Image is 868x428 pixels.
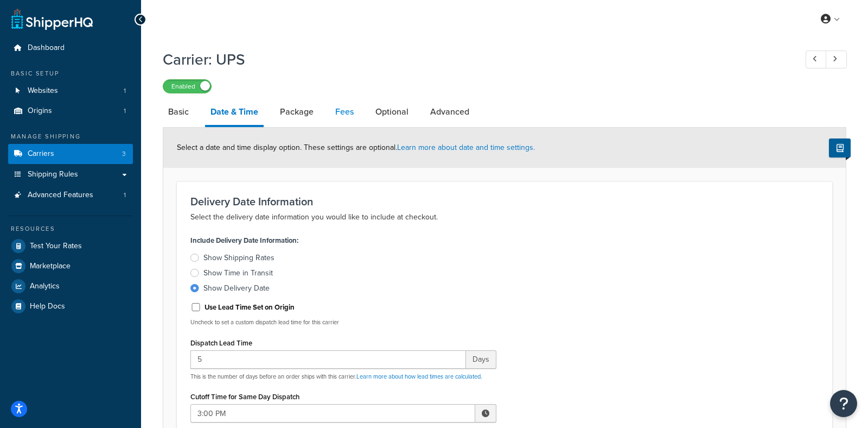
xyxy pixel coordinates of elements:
[8,101,133,121] li: Origins
[28,86,58,96] span: Websites
[203,268,273,279] div: Show Time in Transit
[203,253,275,263] div: Show Shipping Rates
[8,297,133,316] a: Help Docs
[8,185,133,205] li: Advanced Features
[190,211,819,224] p: Select the delivery date information you would like to include at checkout.
[275,99,319,125] a: Package
[28,191,93,200] span: Advanced Features
[8,69,133,78] div: Basic Setup
[190,233,298,248] label: Include Delivery Date Information:
[163,80,211,93] label: Enabled
[190,373,496,381] p: This is the number of days before an order ships with this carrier.
[124,86,126,96] span: 1
[28,149,54,159] span: Carriers
[8,276,133,296] a: Analytics
[30,282,60,291] span: Analytics
[8,165,133,185] a: Shipping Rules
[177,142,535,153] span: Select a date and time display option. These settings are optional.
[205,303,295,312] label: Use Lead Time Set on Origin
[122,149,126,159] span: 3
[8,132,133,141] div: Manage Shipping
[8,256,133,276] a: Marketplace
[28,43,65,53] span: Dashboard
[330,99,359,125] a: Fees
[8,144,133,164] li: Carriers
[8,144,133,164] a: Carriers3
[356,372,482,381] a: Learn more about how lead times are calculated.
[190,339,252,347] label: Dispatch Lead Time
[8,81,133,101] a: Websites1
[124,191,126,200] span: 1
[163,99,194,125] a: Basic
[370,99,414,125] a: Optional
[190,393,299,401] label: Cutoff Time for Same Day Dispatch
[397,142,535,153] a: Learn more about date and time settings.
[163,49,786,70] h1: Carrier: UPS
[8,81,133,101] li: Websites
[8,236,133,256] a: Test Your Rates
[203,283,270,294] div: Show Delivery Date
[30,262,71,271] span: Marketplace
[30,302,65,311] span: Help Docs
[8,38,133,58] a: Dashboard
[124,106,126,116] span: 1
[28,106,52,116] span: Origins
[30,242,82,251] span: Test Your Rates
[28,170,78,179] span: Shipping Rules
[826,51,847,68] a: Next Record
[806,51,827,68] a: Previous Record
[190,196,819,207] h3: Delivery Date Information
[830,390,857,417] button: Open Resource Center
[8,185,133,205] a: Advanced Features1
[829,139,851,158] button: Show Help Docs
[425,99,475,125] a: Advanced
[8,101,133,121] a: Origins1
[466,350,496,369] span: Days
[8,224,133,234] div: Resources
[190,318,496,326] p: Uncheck to set a custom dispatch lead time for this carrier
[205,99,264,127] a: Date & Time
